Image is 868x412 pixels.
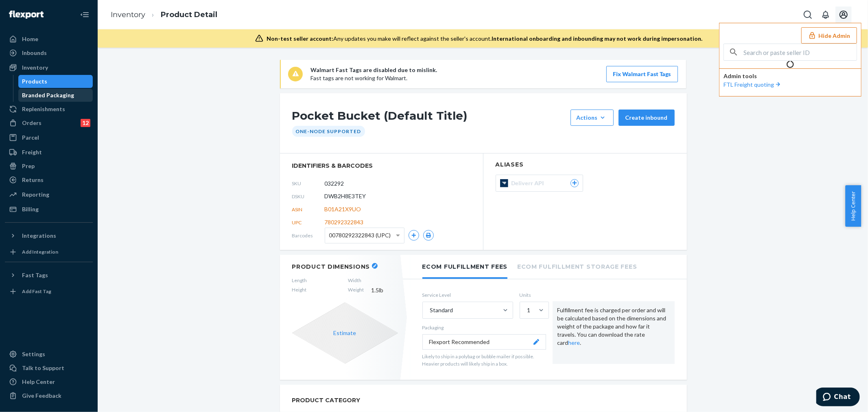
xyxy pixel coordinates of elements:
div: Freight [22,148,42,156]
p: Packaging [422,324,546,331]
span: Non-test seller account: [267,35,333,42]
a: Orders12 [5,116,93,129]
a: Returns [5,173,93,186]
button: Fix Walmart Fast Tags [606,66,678,82]
iframe: Opens a widget where you can chat to one of our agents [816,388,860,408]
a: Inventory [111,10,145,19]
li: Ecom Fulfillment Fees [422,255,508,279]
a: Help Center [5,375,93,388]
a: Freight [5,146,93,159]
button: Create inbound [619,110,675,126]
span: B01A21X9UO [325,205,361,213]
input: Search or paste seller ID [743,44,857,60]
div: Branded Packaging [22,91,74,99]
button: Actions [571,110,614,126]
div: 1 [527,306,531,314]
div: Orders [22,119,42,127]
a: Branded Packaging [18,89,93,102]
button: Hide Admin [801,27,857,44]
span: Barcodes [292,232,325,239]
button: Help Center [845,185,861,227]
span: UPC [292,219,325,226]
button: Integrations [5,229,93,242]
a: Product Detail [161,10,217,19]
div: Help Center [22,378,55,386]
div: Parcel [22,134,39,142]
p: Walmart Fast Tags are disabled due to mislink. [311,66,437,74]
li: Ecom Fulfillment Storage Fees [517,255,637,277]
div: Reporting [22,191,49,199]
div: Returns [22,176,44,184]
div: Home [22,35,38,43]
button: Deliverr API [496,175,583,192]
a: Replenishments [5,103,93,116]
input: 1 [527,306,527,314]
span: identifiers & barcodes [292,162,471,170]
div: Inventory [22,64,48,72]
a: Products [18,75,93,88]
div: Fulfillment fee is charged per order and will be calculated based on the dimensions and weight of... [553,301,675,364]
div: One-Node Supported [292,126,365,137]
a: Inventory [5,61,93,74]
a: Parcel [5,131,93,144]
div: Settings [22,350,45,358]
button: Open account menu [835,7,852,23]
div: Actions [577,114,608,122]
h2: PRODUCT CATEGORY [292,393,361,408]
span: International onboarding and inbounding may not work during impersonation. [492,35,702,42]
p: Admin tools [724,72,857,80]
h2: Aliases [496,162,675,168]
button: Estimate [334,329,356,337]
a: Settings [5,348,93,361]
div: Give Feedback [22,392,61,400]
div: Standard [430,306,453,314]
img: Flexport logo [9,11,44,19]
a: Prep [5,160,93,173]
div: Inbounds [22,49,47,57]
span: DSKU [292,193,325,200]
span: 00780292322843 (UPC) [329,228,391,242]
p: Fast tags are not working for Walmart. [311,74,437,82]
a: Add Fast Tag [5,285,93,298]
label: Service Level [422,291,513,298]
h2: Product Dimensions [292,263,370,270]
button: Open Search Box [800,7,816,23]
div: Billing [22,205,39,213]
div: Products [22,77,48,85]
span: SKU [292,180,325,187]
span: Width [348,277,364,284]
button: Close Navigation [77,7,93,23]
a: Inbounds [5,46,93,59]
button: Fast Tags [5,269,93,282]
ol: breadcrumbs [104,3,224,27]
input: Standard [429,306,430,314]
a: Home [5,33,93,46]
span: DWB2H8E3TEY [325,192,366,200]
span: Length [292,277,307,284]
span: 1.5 lb [372,286,398,294]
button: Open notifications [818,7,834,23]
div: Add Integration [22,248,58,255]
button: Talk to Support [5,362,93,375]
div: Replenishments [22,105,65,113]
span: Deliverr API [512,179,547,187]
div: 12 [81,119,90,127]
button: Flexport Recommended [422,334,546,350]
div: Fast Tags [22,271,48,279]
a: FTL Freight quoting [724,81,782,88]
p: Likely to ship in a polybag or bubble mailer if possible. Heavier products will likely ship in a ... [422,353,546,367]
h1: Pocket Bucket (Default Title) [292,110,566,126]
div: Add Fast Tag [22,288,51,295]
div: Any updates you make will reflect against the seller's account. [267,35,702,43]
a: Add Integration [5,245,93,259]
div: Talk to Support [22,364,64,372]
a: Reporting [5,188,93,201]
span: 780292322843 [325,218,364,226]
div: Integrations [22,232,56,240]
div: Prep [22,162,35,170]
a: Billing [5,203,93,216]
span: Height [292,286,307,294]
a: here [568,339,580,346]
